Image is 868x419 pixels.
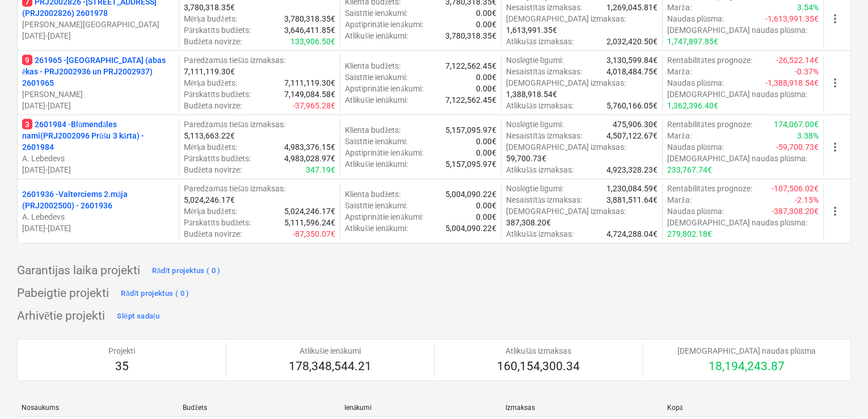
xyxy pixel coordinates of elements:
[445,158,496,170] p: 5,157,095.97€
[797,130,819,141] p: 3.38%
[667,228,712,240] p: 279,802.18€
[345,19,423,30] p: Apstiprinātie ienākumi :
[506,77,626,89] p: [DEMOGRAPHIC_DATA] izmaksas :
[613,119,658,130] p: 475,906.30€
[476,200,496,211] p: 0.00€
[17,286,109,301] p: Pabeigtie projekti
[184,130,235,141] p: 5,113,663.22€
[184,2,235,13] p: 3,780,318.35€
[606,130,658,141] p: 4,507,122.67€
[184,119,285,130] p: Paredzamās tiešās izmaksas :
[184,183,285,194] p: Paredzamās tiešās izmaksas :
[506,228,574,240] p: Atlikušās izmaksas :
[445,223,496,234] p: 5,004,090.22€
[22,19,174,30] p: [PERSON_NAME][GEOGRAPHIC_DATA]
[667,194,691,206] p: Marža :
[667,100,718,111] p: 1,362,396.40€
[22,188,174,234] div: 2601936 -Valterciems 2.māja (PRJ2002500) - 2601936A. Lebedevs[DATE]-[DATE]
[345,136,407,147] p: Saistītie ienākumi :
[284,89,335,100] p: 7,149,084.58€
[667,217,807,228] p: [DEMOGRAPHIC_DATA] naudas plūsma :
[184,77,237,89] p: Mērķa budžets :
[795,194,819,206] p: -2.15%
[667,164,712,175] p: 233,767.74€
[22,164,174,175] p: [DATE] - [DATE]
[667,24,807,36] p: [DEMOGRAPHIC_DATA] naudas plūsma :
[828,140,842,154] span: more_vert
[606,164,658,175] p: 4,923,328.23€
[667,89,807,100] p: [DEMOGRAPHIC_DATA] naudas plūsma :
[184,164,242,175] p: Budžeta novirze :
[506,194,582,206] p: Nesaistītās izmaksas :
[667,206,724,217] p: Naudas plūsma :
[797,2,819,13] p: 3.54%
[345,30,408,41] p: Atlikušie ienākumi :
[476,72,496,83] p: 0.00€
[606,228,658,240] p: 4,724,288.04€
[506,13,626,24] p: [DEMOGRAPHIC_DATA] izmaksas :
[667,183,752,194] p: Rentabilitātes prognoze :
[184,89,251,100] p: Pārskatīts budžets :
[184,13,237,24] p: Mērķa budžets :
[114,307,162,325] button: Slēpt sadaļu
[506,130,582,141] p: Nesaistītās izmaksas :
[476,136,496,147] p: 0.00€
[667,153,807,164] p: [DEMOGRAPHIC_DATA] naudas plūsma :
[184,24,251,36] p: Pārskatīts budžets :
[765,13,819,24] p: -1,613,991.35€
[184,228,242,240] p: Budžeta novirze :
[293,100,335,111] p: -37,965.28€
[765,77,819,89] p: -1,388,918.54€
[828,12,842,26] span: more_vert
[184,206,237,217] p: Mērķa budžets :
[677,345,816,357] p: [DEMOGRAPHIC_DATA] naudas plūsma
[445,188,496,200] p: 5,004,090.22€
[184,217,251,228] p: Pārskatīts budžets :
[506,66,582,77] p: Nesaistītās izmaksas :
[667,66,691,77] p: Marža :
[776,141,819,153] p: -59,700.73€
[22,119,174,153] p: 2601984 - Blūmendāles nami(PRJ2002096 Prūšu 3 kārta) - 2601984
[284,141,335,153] p: 4,983,376.15€
[506,141,626,153] p: [DEMOGRAPHIC_DATA] izmaksas :
[22,55,174,111] div: 9261965 -[GEOGRAPHIC_DATA] (abas ēkas - PRJ2002936 un PRJ2002937) 2601965[PERSON_NAME][DATE]-[DATE]
[774,119,819,130] p: 174,067.00€
[149,262,224,280] button: Rādīt projektus ( 0 )
[22,404,174,412] div: Nosaukums
[183,404,335,412] div: Budžets
[828,76,842,90] span: more_vert
[284,13,335,24] p: 3,780,318.35€
[677,359,816,375] p: 18,194,243.87
[772,206,819,217] p: -387,308.20€
[22,119,174,175] div: 32601984 -Blūmendāles nami(PRJ2002096 Prūšu 3 kārta) - 2601984A. Lebedevs[DATE]-[DATE]
[118,284,192,303] button: Rādīt projektus ( 0 )
[606,2,658,13] p: 1,269,045.81€
[22,89,174,100] p: [PERSON_NAME]
[344,404,496,412] div: Ienākumi
[606,183,658,194] p: 1,230,084.59€
[184,194,235,206] p: 5,024,246.17€
[289,359,372,375] p: 178,348,544.21
[506,153,546,164] p: 59,700.73€
[828,204,842,218] span: more_vert
[476,211,496,223] p: 0.00€
[506,2,582,13] p: Nesaistītās izmaksas :
[22,55,174,89] p: 261965 - [GEOGRAPHIC_DATA] (abas ēkas - PRJ2002936 un PRJ2002937) 2601965
[345,200,407,211] p: Saistītie ienākumi :
[284,24,335,36] p: 3,646,411.85€
[476,83,496,94] p: 0.00€
[506,206,626,217] p: [DEMOGRAPHIC_DATA] izmaksas :
[22,119,32,129] span: 3
[290,36,335,47] p: 133,906.50€
[667,13,724,24] p: Naudas plūsma :
[345,124,401,136] p: Klienta budžets :
[184,55,285,66] p: Paredzamās tiešās izmaksas :
[506,164,574,175] p: Atlikušās izmaksas :
[345,7,407,19] p: Saistītie ienākumi :
[606,55,658,66] p: 3,130,599.84€
[184,66,235,77] p: 7,111,119.30€
[667,36,718,47] p: 1,747,897.85€
[184,153,251,164] p: Pārskatīts budžets :
[667,2,691,13] p: Marža :
[289,345,372,357] p: Atlikušie ienākumi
